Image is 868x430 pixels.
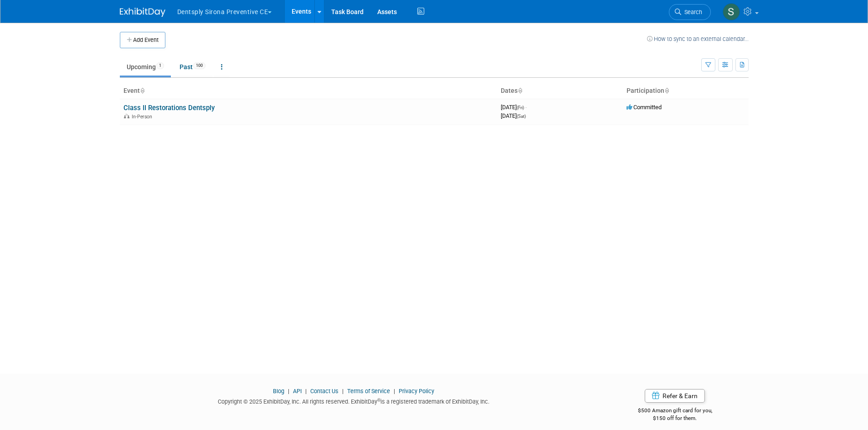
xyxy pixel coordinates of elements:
[501,104,527,111] span: [DATE]
[293,388,302,395] a: API
[601,401,749,422] div: $500 Amazon gift card for you,
[347,388,390,395] a: Terms of Service
[120,8,165,17] img: ExhibitDay
[723,3,740,20] img: Samantha Meyers
[377,398,380,403] sup: ®
[303,388,309,395] span: |
[124,114,129,118] img: In-Person Event
[120,395,588,406] div: Copyright © 2025 ExhibitDay, Inc. All rights reserved. ExhibitDay is a registered trademark of Ex...
[140,87,144,94] a: Sort by Event Name
[681,9,702,15] span: Search
[525,104,527,111] span: -
[601,415,749,422] div: $150 off for them.
[627,104,662,111] span: Committed
[497,83,623,99] th: Dates
[664,87,669,94] a: Sort by Participation Type
[273,388,284,395] a: Blog
[647,35,749,42] a: How to sync to an external calendar...
[120,83,497,99] th: Event
[518,87,522,94] a: Sort by Start Date
[123,104,215,112] a: Class II Restorations Dentsply
[517,114,526,119] span: (Sat)
[120,58,171,76] a: Upcoming1
[623,83,749,99] th: Participation
[517,105,524,110] span: (Fri)
[193,62,205,69] span: 100
[310,388,339,395] a: Contact Us
[120,32,165,48] button: Add Event
[156,62,164,69] span: 1
[669,4,711,20] a: Search
[340,388,346,395] span: |
[399,388,434,395] a: Privacy Policy
[501,112,526,119] span: [DATE]
[645,389,705,403] a: Refer & Earn
[391,388,397,395] span: |
[173,58,212,76] a: Past100
[132,114,155,120] span: In-Person
[286,388,292,395] span: |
